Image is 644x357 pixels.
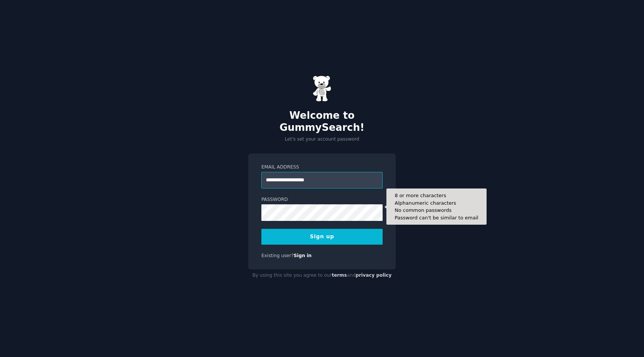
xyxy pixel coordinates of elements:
p: Let's set your account password [248,136,396,143]
div: By using this site you agree to our and [248,270,396,282]
label: Password [261,196,383,203]
a: Sign in [294,253,312,258]
img: Gummy Bear [313,75,331,102]
a: terms [332,273,347,278]
h2: Welcome to GummySearch! [248,110,396,133]
a: privacy policy [356,273,392,278]
label: Email Address [261,164,383,171]
button: Sign up [261,229,383,245]
span: Existing user? [261,253,294,258]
